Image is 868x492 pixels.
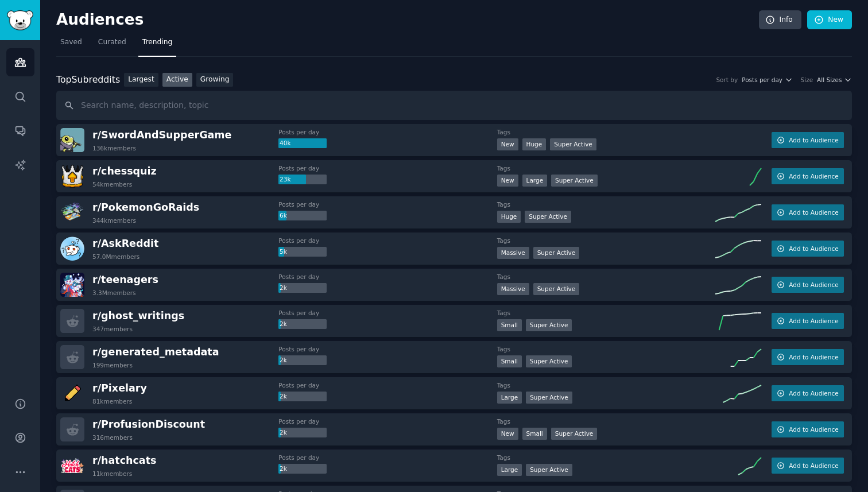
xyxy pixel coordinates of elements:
dt: Posts per day [278,417,497,425]
span: Add to Audience [789,462,838,470]
dt: Posts per day [278,454,497,462]
a: Largest [124,73,158,87]
span: Add to Audience [789,425,838,433]
span: r/ ProfusionDiscount [92,419,205,430]
h2: Audiences [56,11,759,29]
a: Trending [138,33,176,57]
span: r/ generated_metadata [92,346,219,358]
div: 23k [278,175,327,185]
img: SwordAndSupperGame [60,128,84,152]
span: Add to Audience [789,353,838,361]
dt: Posts per day [278,309,497,317]
span: Curated [98,37,126,48]
img: Pixelary [60,381,84,405]
button: Add to Audience [772,277,844,293]
button: Add to Audience [772,204,844,220]
div: Super Active [526,392,572,404]
img: AskReddit [60,237,84,261]
div: 11k members [92,470,132,478]
input: Search name, description, topic [56,91,852,120]
span: Add to Audience [789,281,838,289]
button: All Sizes [817,76,852,84]
dt: Posts per day [278,237,497,245]
div: Super Active [551,428,598,440]
div: Small [522,428,547,440]
img: chessquiz [60,164,84,188]
div: 54k members [92,180,132,188]
div: 40k [278,138,327,149]
div: Super Active [533,283,580,295]
img: teenagers [60,273,84,297]
span: All Sizes [817,76,842,84]
div: Small [497,319,522,331]
div: 2k [278,319,327,330]
dt: Tags [497,381,715,389]
dt: Posts per day [278,381,497,389]
span: Trending [142,37,172,48]
dt: Tags [497,345,715,353]
img: GummySearch logo [7,10,33,30]
dt: Tags [497,417,715,425]
div: 2k [278,355,327,366]
dt: Tags [497,309,715,317]
div: Super Active [533,247,580,259]
div: 3.3M members [92,289,136,297]
div: Super Active [525,211,571,223]
div: Small [497,355,522,367]
div: Large [522,175,548,187]
a: Info [759,10,801,30]
div: 2k [278,392,327,402]
div: 316 members [92,433,133,441]
a: Active [162,73,192,87]
a: New [807,10,852,30]
button: Add to Audience [772,132,844,148]
button: Add to Audience [772,241,844,257]
span: r/ PokemonGoRaids [92,202,199,213]
div: New [497,175,518,187]
div: 199 members [92,361,133,369]
div: 347 members [92,325,133,333]
a: Growing [196,73,234,87]
div: Huge [497,211,521,223]
div: 2k [278,464,327,474]
div: 6k [278,211,327,221]
dt: Tags [497,273,715,281]
div: 57.0M members [92,253,139,261]
div: Massive [497,247,529,259]
div: 5k [278,247,327,257]
button: Add to Audience [772,385,844,401]
button: Add to Audience [772,421,844,437]
span: Add to Audience [789,136,838,144]
span: r/ teenagers [92,274,158,285]
span: r/ chessquiz [92,165,157,177]
button: Add to Audience [772,313,844,329]
img: PokemonGoRaids [60,200,84,224]
div: Large [497,464,522,476]
dt: Tags [497,237,715,245]
div: 344k members [92,216,136,224]
a: Curated [94,33,130,57]
img: hatchcats [60,454,84,478]
dt: Tags [497,164,715,172]
div: Sort by [716,76,738,84]
button: Posts per day [742,76,792,84]
div: New [497,138,518,150]
dt: Posts per day [278,345,497,353]
dt: Tags [497,200,715,208]
span: r/ hatchcats [92,455,156,466]
div: Super Active [526,464,572,476]
dt: Posts per day [278,273,497,281]
div: Super Active [526,355,572,367]
div: Super Active [526,319,572,331]
div: Huge [522,138,547,150]
button: Add to Audience [772,168,844,184]
span: Add to Audience [789,172,838,180]
button: Add to Audience [772,349,844,365]
div: Top Subreddits [56,73,120,87]
div: 81k members [92,397,132,405]
div: Super Active [551,175,598,187]
span: r/ AskReddit [92,238,158,249]
dt: Posts per day [278,200,497,208]
span: r/ SwordAndSupperGame [92,129,231,141]
div: Massive [497,283,529,295]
